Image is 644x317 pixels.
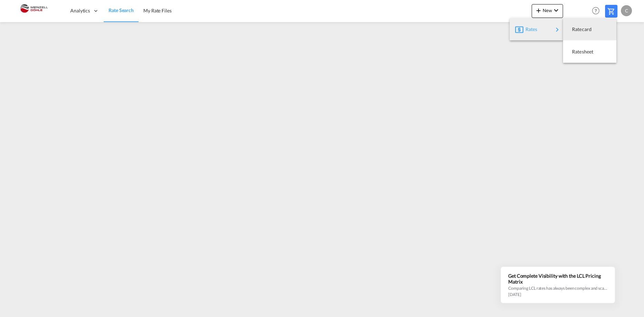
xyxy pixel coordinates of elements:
[572,22,580,36] span: Ratecard
[5,281,29,307] iframe: Chat
[553,26,561,34] md-icon: icon-chevron-right
[569,21,611,38] div: Ratecard
[569,43,611,60] div: Ratesheet
[525,22,534,36] span: Rates
[572,45,580,59] span: Ratesheet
